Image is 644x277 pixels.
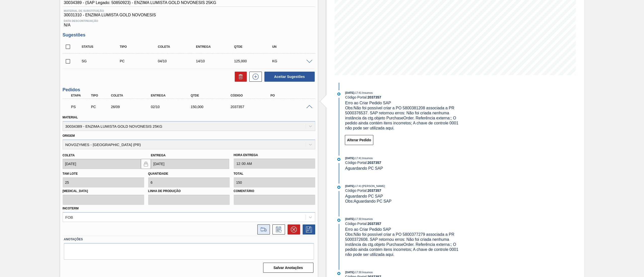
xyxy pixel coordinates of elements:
[270,224,285,235] div: Informar alteração no pedido
[149,94,195,97] div: Entrega
[195,45,238,49] div: Entrega
[354,271,361,274] span: - 17:30
[337,186,340,189] img: atual
[151,159,229,169] input: dd/mm/yyyy
[118,59,162,63] div: Pedido de Compra
[345,166,383,170] span: Aguardando PC SAP
[361,184,385,188] span: : [PERSON_NAME]
[110,105,155,109] div: 26/09/2025
[232,72,247,82] div: Excluir Sugestões
[233,59,276,63] div: 125,000
[345,227,391,232] span: Erro ao Criar Pedido SAP
[229,94,275,97] div: Código
[264,72,315,82] button: Aceitar Sugestões
[361,217,373,220] span: : Insumos
[345,199,391,203] span: Obs: Aguardando PC SAP
[63,154,75,157] label: Coleta
[63,116,78,119] label: Material
[63,159,141,169] input: dd/mm/yyyy
[345,222,465,226] div: Código Portal:
[118,45,162,49] div: Tipo
[337,272,340,275] img: atual
[368,222,381,226] strong: 2037357
[271,45,314,49] div: UN
[148,172,168,175] label: Quantidade
[63,32,315,38] h3: Sugestões
[234,152,315,159] label: Hora Entrega
[361,271,373,274] span: : Insumos
[368,95,381,99] strong: 2037357
[337,219,340,222] img: atual
[80,45,124,49] div: Status
[90,94,111,97] div: Tipo
[229,105,275,109] div: 2037357
[64,13,314,17] span: 30031310 - ENZIMA LUMISTA GOLD NOVONESIS
[141,159,151,169] button: locked
[354,185,361,188] span: - 17:41
[337,93,340,96] img: atual
[345,217,354,220] span: [DATE]
[63,134,75,137] label: Origem
[345,157,354,160] span: [DATE]
[151,154,166,157] label: Entrega
[368,161,381,165] strong: 2037357
[361,91,373,94] span: : Insumos
[337,158,340,161] img: atual
[345,271,354,274] span: [DATE]
[285,224,300,235] div: Cancelar pedido
[345,161,465,165] div: Código Portal:
[195,59,238,63] div: 14/10/2025
[233,45,276,49] div: Qtde
[156,45,200,49] div: Coleta
[156,59,200,63] div: 04/10/2025
[345,106,460,130] span: Obs: Não foi possível criar a PO 5800381208 associada a PR 5000376537. SAP retornou erros: Não fo...
[70,101,92,112] div: Aguardando PC SAP
[71,105,90,109] p: PS
[345,91,354,94] span: [DATE]
[143,161,149,167] img: locked
[368,189,381,193] strong: 2037357
[345,101,391,105] span: Erro ao Criar Pedido SAP
[345,232,460,257] span: Obs: Não foi possível criar a PO 5800377279 associada a PR 5000372608. SAP retornou erros: Não fo...
[189,105,235,109] div: 150,000
[64,1,216,5] span: 30034389 - (SAP Legado: 50850923) - ENZIMA LUMISTA GOLD NOVONESIS 25KG
[63,188,144,195] label: [MEDICAL_DATA]
[148,188,230,195] label: Linha de Produção
[345,189,465,193] div: Código Portal:
[345,194,383,198] span: Aguardando PC SAP
[345,95,465,99] div: Código Portal:
[345,184,354,188] span: [DATE]
[300,224,315,235] div: Salvar Pedido
[63,172,78,175] label: Tam lote
[234,188,315,195] label: Comentário
[269,94,315,97] div: PO
[63,17,315,27] div: N/A
[271,59,314,63] div: KG
[110,94,155,97] div: Coleta
[90,105,111,109] div: Pedido de Compra
[263,263,313,273] button: Salvar Anotações
[64,19,314,22] span: Data Descontinuação
[64,9,314,12] span: Material de Substituição
[65,215,73,219] div: FOB
[189,94,235,97] div: Qtde
[262,71,315,82] div: Aceitar Sugestões
[80,59,124,63] div: Sugestão Criada
[255,224,270,235] div: Ir para Composição de Carga
[234,172,244,175] label: Total
[64,236,314,243] label: Anotações
[345,135,374,145] button: Alterar Pedido
[354,91,361,94] span: - 17:41
[63,87,315,93] h3: Pedidos
[149,105,195,109] div: 02/10/2025
[354,157,361,160] span: - 17:41
[354,218,361,220] span: - 17:30
[70,94,92,97] div: Etapa
[361,157,373,160] span: : Insumos
[63,207,79,210] label: Incoterm
[247,72,262,82] div: Nova sugestão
